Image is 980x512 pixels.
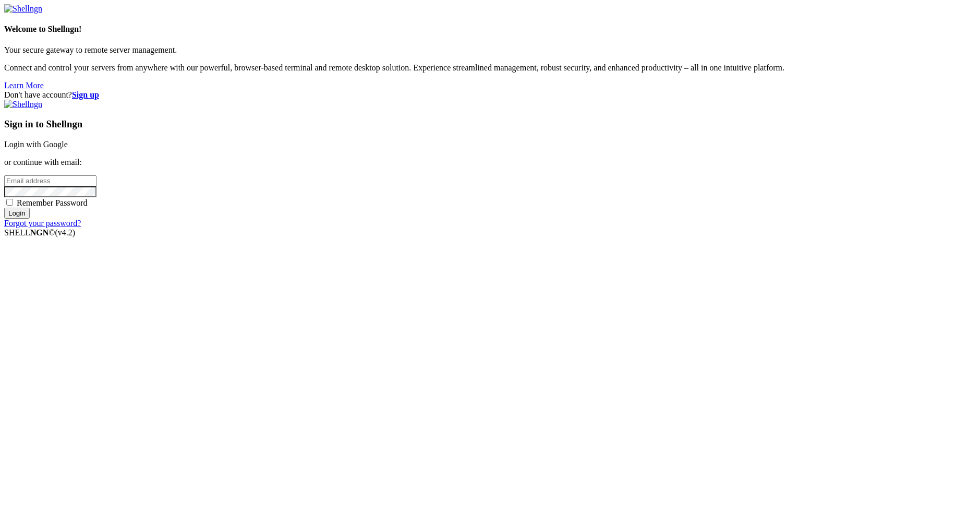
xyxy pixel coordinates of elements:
p: or continue with email: [4,158,976,167]
a: Learn More [4,81,44,90]
a: Sign up [72,90,99,99]
p: Your secure gateway to remote server management. [4,45,976,55]
b: NGN [30,228,49,237]
p: Connect and control your servers from anywhere with our powerful, browser-based terminal and remo... [4,63,976,73]
img: Shellngn [4,4,42,14]
input: Email address [4,175,96,186]
a: Forgot your password? [4,219,81,228]
h3: Sign in to Shellngn [4,118,976,130]
h4: Welcome to Shellngn! [4,25,976,34]
span: Remember Password [17,198,88,207]
input: Remember Password [6,199,13,206]
a: Login with Google [4,140,68,149]
input: Login [4,208,30,219]
img: Shellngn [4,100,42,109]
span: 4.2.0 [55,228,76,237]
div: Don't have account? [4,90,976,100]
span: SHELL © [4,228,75,237]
